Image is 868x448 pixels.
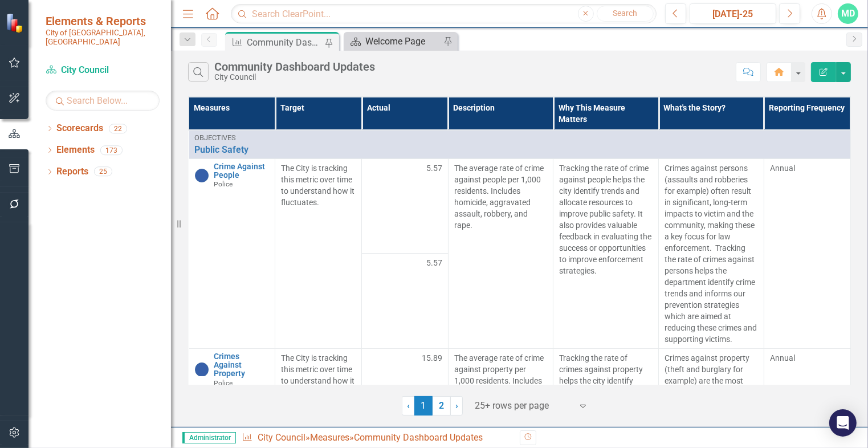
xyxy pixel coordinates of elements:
[448,158,553,348] td: Double-Click to Edit
[764,158,850,348] td: Double-Click to Edit
[362,254,449,349] td: Double-Click to Edit
[690,3,776,24] button: [DATE]-25
[242,431,511,445] div: » »
[455,400,458,411] span: ›
[414,396,433,416] span: 1
[109,124,127,133] div: 22
[189,158,275,348] td: Double-Click to Edit Right Click for Context Menu
[247,35,322,50] div: Community Dashboard Updates
[6,13,26,33] img: ClearPoint Strategy
[182,432,236,443] span: Administrator
[838,3,858,24] button: MD
[281,353,354,397] span: The City is tracking this metric over time to understand how it fluctuates.
[195,363,209,376] img: Tracking
[56,122,103,135] a: Scorecards
[665,162,758,345] p: Crimes against persons (assaults and robberies for example) often result in significant, long-ter...
[195,169,209,182] img: Tracking
[454,164,544,230] span: The average rate of crime against people per 1,000 residents. Includes homicide, aggravated assau...
[407,400,410,411] span: ‹
[454,353,544,442] span: The average rate of crime against property per 1,000 residents. Includes commercial burglary, res...
[433,396,451,416] a: 2
[365,34,441,48] div: Welcome Page
[46,91,160,111] input: Search Below...
[770,162,845,174] div: Annual
[100,145,123,155] div: 173
[214,379,233,387] span: Police
[770,352,845,364] div: Annual
[46,14,160,28] span: Elements & Reports
[659,158,764,348] td: Double-Click to Edit
[231,4,657,24] input: Search ClearPoint...
[347,34,441,48] a: Welcome Page
[426,162,442,174] span: 5.57
[258,432,305,443] a: City Council
[613,9,637,18] span: Search
[694,7,772,21] div: [DATE]-25
[281,164,354,207] span: The City is tracking this metric over time to understand how it fluctuates.
[214,352,270,378] a: Crimes Against Property
[56,144,95,157] a: Elements
[46,28,160,47] small: City of [GEOGRAPHIC_DATA], [GEOGRAPHIC_DATA]
[829,409,857,437] div: Open Intercom Messenger
[354,432,483,443] div: Community Dashboard Updates
[426,257,442,268] span: 5.57
[559,162,653,276] p: Tracking the rate of crime against people helps the city identify trends and allocate resources t...
[195,134,845,142] div: Objectives
[275,158,362,348] td: Double-Click to Edit
[214,180,233,188] span: Police
[56,165,88,178] a: Reports
[553,158,659,348] td: Double-Click to Edit
[214,60,375,73] div: Community Dashboard Updates
[310,432,349,443] a: Measures
[422,352,442,364] span: 15.89
[195,145,845,155] a: Public Safety
[214,162,270,180] a: Crime Against People
[189,130,850,158] td: Double-Click to Edit Right Click for Context Menu
[214,73,375,82] div: City Council
[46,64,160,77] a: City Council
[94,167,112,177] div: 25
[597,6,654,22] button: Search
